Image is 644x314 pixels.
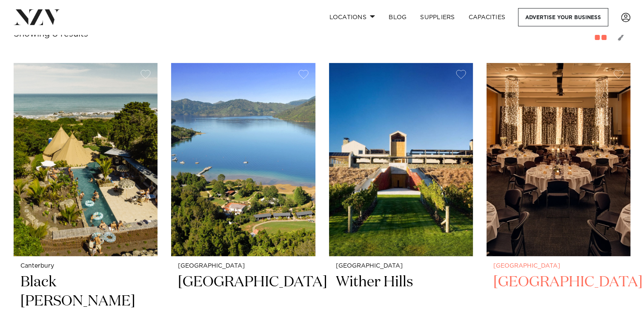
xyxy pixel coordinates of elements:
small: Canterbury [20,263,151,269]
a: Locations [322,8,382,26]
img: nzv-logo.png [14,9,60,25]
small: [GEOGRAPHIC_DATA] [336,263,466,269]
a: Capacities [462,8,512,26]
small: [GEOGRAPHIC_DATA] [493,263,624,269]
a: Advertise your business [518,8,608,26]
a: BLOG [382,8,413,26]
small: [GEOGRAPHIC_DATA] [178,263,308,269]
a: SUPPLIERS [413,8,461,26]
